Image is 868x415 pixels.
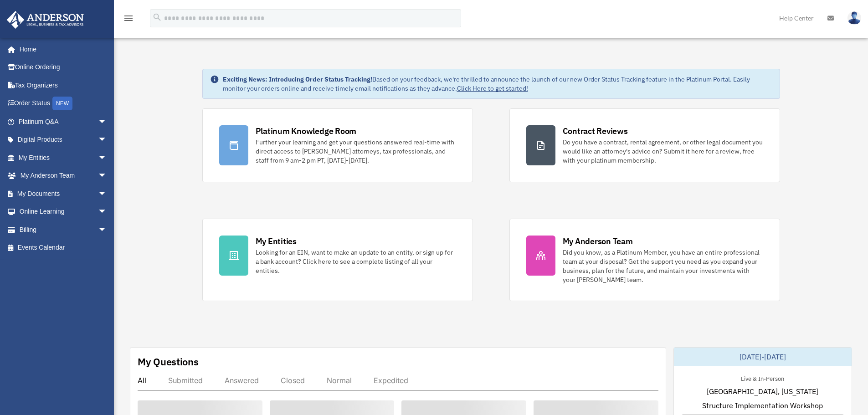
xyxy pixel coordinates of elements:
div: Normal [327,376,352,385]
div: Contract Reviews [563,125,628,137]
div: Looking for an EIN, want to make an update to an entity, or sign up for a bank account? Click her... [256,248,456,275]
a: Tax Organizers [6,76,121,94]
span: arrow_drop_down [98,149,116,167]
a: My Entities Looking for an EIN, want to make an update to an entity, or sign up for a bank accoun... [202,219,473,301]
span: arrow_drop_down [98,113,116,131]
span: Structure Implementation Workshop [702,400,823,411]
div: My Anderson Team [563,236,633,247]
img: Anderson Advisors Platinum Portal [4,11,87,29]
i: menu [123,13,134,24]
div: Closed [281,376,305,385]
img: User Pic [847,11,861,25]
div: Answered [225,376,259,385]
a: Platinum Knowledge Room Further your learning and get your questions answered real-time with dire... [202,108,473,182]
div: NEW [52,97,72,110]
span: arrow_drop_down [98,167,116,185]
strong: Exciting News: Introducing Order Status Tracking! [223,75,372,83]
div: Platinum Knowledge Room [256,125,357,137]
div: Based on your feedback, we're thrilled to announce the launch of our new Order Status Tracking fe... [223,75,772,93]
div: Expedited [374,376,408,385]
a: Online Ordering [6,58,121,77]
div: All [138,376,146,385]
a: menu [123,16,134,24]
i: search [152,12,162,22]
a: Online Learningarrow_drop_down [6,203,121,221]
div: My Entities [256,236,297,247]
div: [DATE]-[DATE] [674,348,852,366]
span: [GEOGRAPHIC_DATA], [US_STATE] [707,386,818,397]
a: Home [6,40,116,58]
div: Do you have a contract, rental agreement, or other legal document you would like an attorney's ad... [563,138,763,165]
div: Did you know, as a Platinum Member, you have an entire professional team at your disposal? Get th... [563,248,763,284]
a: Click Here to get started! [457,84,528,92]
a: Digital Productsarrow_drop_down [6,131,121,149]
span: arrow_drop_down [98,184,116,203]
a: My Documentsarrow_drop_down [6,184,121,203]
a: My Anderson Teamarrow_drop_down [6,167,121,185]
span: arrow_drop_down [98,220,116,239]
a: Events Calendar [6,239,121,257]
a: Contract Reviews Do you have a contract, rental agreement, or other legal document you would like... [509,108,780,182]
a: My Anderson Team Did you know, as a Platinum Member, you have an entire professional team at your... [509,219,780,301]
div: My Questions [138,355,199,369]
div: Further your learning and get your questions answered real-time with direct access to [PERSON_NAM... [256,138,456,165]
a: Billingarrow_drop_down [6,220,121,239]
span: arrow_drop_down [98,203,116,221]
div: Submitted [168,376,203,385]
a: Platinum Q&Aarrow_drop_down [6,113,121,131]
a: My Entitiesarrow_drop_down [6,149,121,167]
div: Live & In-Person [734,373,791,383]
a: Order StatusNEW [6,94,121,113]
span: arrow_drop_down [98,131,116,149]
